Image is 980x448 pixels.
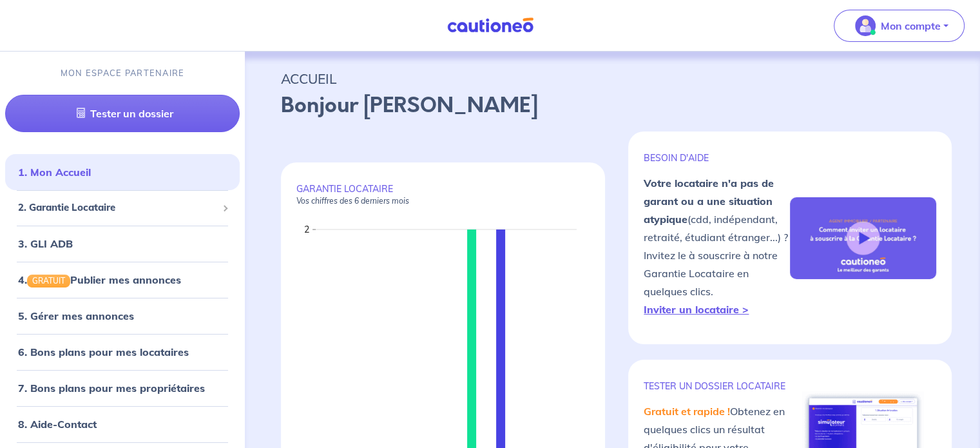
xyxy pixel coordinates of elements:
a: Inviter un locataire > [644,303,749,316]
p: GARANTIE LOCATAIRE [296,183,590,206]
a: 7. Bons plans pour mes propriétaires [18,382,205,394]
p: (cdd, indépendant, retraité, étudiant étranger...) ? Invitez le à souscrire à notre Garantie Loca... [644,174,790,318]
a: 1. Mon Accueil [18,166,91,179]
div: 8. Aide-Contact [5,411,240,437]
p: MON ESPACE PARTENAIRE [61,67,185,79]
p: BESOIN D'AIDE [644,152,790,164]
div: 7. Bons plans pour mes propriétaires [5,375,240,401]
span: 2. Garantie Locataire [18,200,217,215]
p: Bonjour [PERSON_NAME] [281,90,944,121]
em: Vos chiffres des 6 derniers mois [296,196,409,206]
p: Mon compte [881,18,941,34]
div: 3. GLI ADB [5,231,240,257]
a: 6. Bons plans pour mes locataires [18,346,189,358]
button: illu_account_valid_menu.svgMon compte [834,10,965,42]
a: 5. Gérer mes annonces [18,309,134,322]
em: Gratuit et rapide ! [644,405,730,418]
p: TESTER un dossier locataire [644,380,790,392]
strong: Votre locataire n'a pas de garant ou a une situation atypique [644,177,774,226]
a: 3. GLI ADB [18,237,73,250]
div: 4.GRATUITPublier mes annonces [5,267,240,293]
img: Cautioneo [442,17,539,34]
div: 1. Mon Accueil [5,159,240,185]
div: 5. Gérer mes annonces [5,303,240,329]
text: 2 [304,224,309,235]
div: 6. Bons plans pour mes locataires [5,339,240,365]
img: illu_account_valid_menu.svg [855,15,876,36]
div: 2. Garantie Locataire [5,195,240,220]
a: 8. Aide-Contact [18,418,97,431]
a: 4.GRATUITPublier mes annonces [18,273,181,286]
img: video-gli-new-none.jpg [790,197,936,280]
p: ACCUEIL [281,67,944,90]
a: Tester un dossier [5,95,240,132]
